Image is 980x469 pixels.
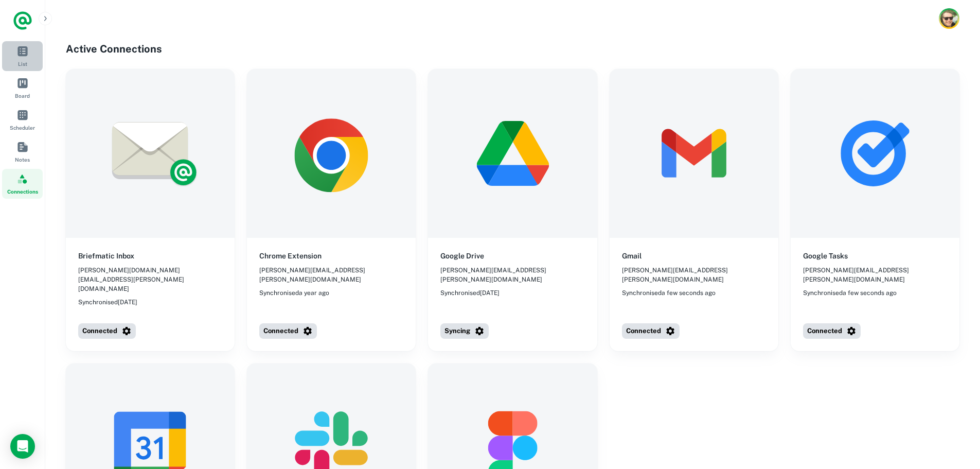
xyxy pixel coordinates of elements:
span: List [18,60,27,68]
h6: Chrome Extension [259,250,322,262]
a: Board [2,73,43,103]
span: Notes [15,155,30,164]
span: Synchronised [DATE] [78,298,137,307]
span: Synchronised a year ago [259,288,329,298]
span: Connections [7,187,38,196]
button: Connected [622,323,680,339]
button: Connected [259,323,317,339]
img: Gmail [610,69,778,238]
span: Synchronised a few seconds ago [803,288,897,298]
img: Google Drive [428,69,597,238]
a: Scheduler [2,105,43,135]
span: Synchronised a few seconds ago [622,288,716,298]
h6: Google Tasks [803,250,848,262]
button: Connected [78,323,136,339]
span: [PERSON_NAME][EMAIL_ADDRESS][PERSON_NAME][DOMAIN_NAME] [440,266,584,284]
button: Connected [803,323,861,339]
span: Board [15,92,30,100]
h4: Active Connections [66,41,959,57]
img: Karl Chaffey [940,10,958,27]
span: Scheduler [10,124,35,132]
h6: Briefmatic Inbox [78,250,134,262]
button: Account button [939,8,959,29]
span: [PERSON_NAME][EMAIL_ADDRESS][PERSON_NAME][DOMAIN_NAME] [259,266,403,284]
a: Connections [2,169,43,199]
span: [PERSON_NAME][DOMAIN_NAME][EMAIL_ADDRESS][PERSON_NAME][DOMAIN_NAME] [78,266,222,293]
span: [PERSON_NAME][EMAIL_ADDRESS][PERSON_NAME][DOMAIN_NAME] [622,266,766,284]
div: Load Chat [10,434,35,459]
h6: Google Drive [440,250,484,262]
img: Google Tasks [791,69,959,238]
span: Synchronised [DATE] [440,288,500,298]
a: Logo [12,10,33,31]
img: Briefmatic Inbox [66,69,235,238]
img: Chrome Extension [247,69,416,238]
a: List [2,41,43,71]
h6: Gmail [622,250,642,262]
button: Syncing [440,323,489,339]
a: Notes [2,137,43,167]
span: [PERSON_NAME][EMAIL_ADDRESS][PERSON_NAME][DOMAIN_NAME] [803,266,947,284]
